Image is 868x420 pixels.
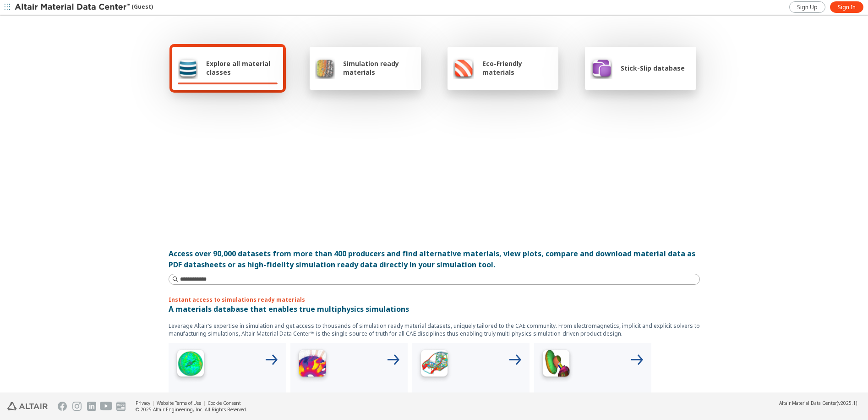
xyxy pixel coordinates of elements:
[169,296,700,304] p: Instant access to simulations ready materials
[172,391,282,413] p: High frequency electromagnetics
[838,4,856,11] span: Sign In
[453,57,474,79] img: Eco-Friendly materials
[15,3,153,12] div: (Guest)
[169,304,700,315] p: A materials database that enables true multiphysics simulations
[482,59,553,77] span: Eco-Friendly materials
[136,400,150,406] a: Privacy
[169,322,700,337] p: Leverage Altair’s expertise in simulation and get access to thousands of simulation ready materia...
[830,1,863,13] a: Sign In
[621,64,685,72] span: Stick-Slip database
[294,391,404,413] p: Low frequency electromagnetics
[206,59,278,77] span: Explore all material classes
[779,400,837,406] span: Altair Material Data Center
[416,391,526,402] p: Structural analyses
[797,4,818,11] span: Sign Up
[136,406,247,413] div: © 2025 Altair Engineering, Inc. All Rights Reserved.
[7,402,48,410] img: Altair Engineering
[343,59,415,77] span: Simulation ready materials
[294,347,331,383] img: Low Frequency Icon
[315,57,335,79] img: Simulation ready materials
[779,400,857,406] div: (v2025.1)
[178,57,198,79] img: Explore all material classes
[169,248,700,270] div: Access over 90,000 datasets from more than 400 producers and find alternative materials, view plo...
[538,391,648,402] p: Crash analyses
[590,57,612,79] img: Stick-Slip database
[416,347,453,383] img: Structural Analyses Icon
[538,347,574,383] img: Crash Analyses Icon
[15,3,131,12] img: Altair Material Data Center
[207,400,241,406] a: Cookie Consent
[172,347,209,383] img: High Frequency Icon
[789,1,825,13] a: Sign Up
[157,400,201,406] a: Website Terms of Use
